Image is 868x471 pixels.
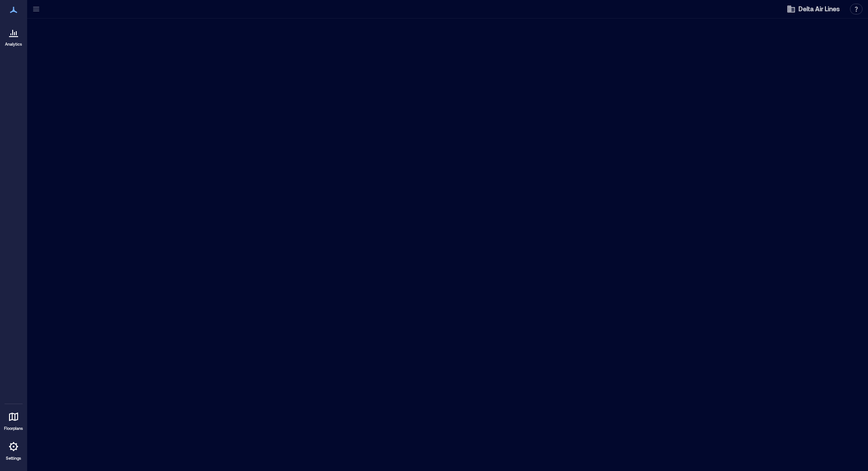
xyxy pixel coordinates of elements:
[1,406,26,434] a: Floorplans
[5,42,22,47] p: Analytics
[6,456,21,461] p: Settings
[4,426,23,431] p: Floorplans
[798,5,840,14] span: Delta Air Lines
[784,2,843,16] button: Delta Air Lines
[2,22,25,50] a: Analytics
[3,436,24,464] a: Settings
